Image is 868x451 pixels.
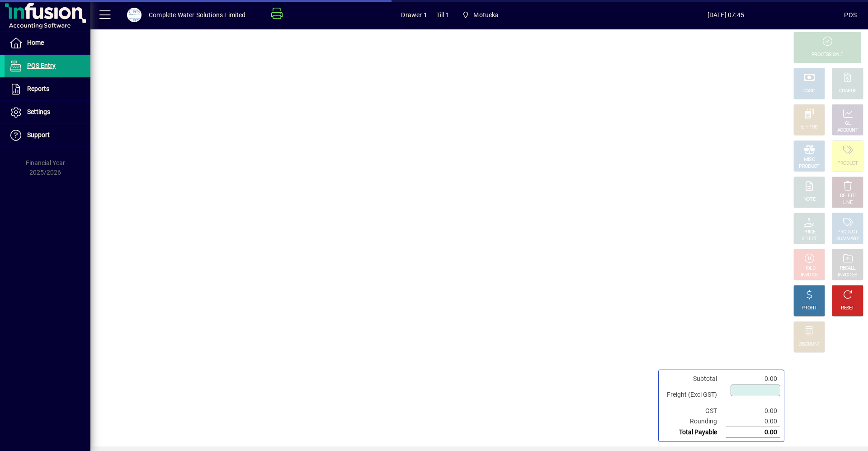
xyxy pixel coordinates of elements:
[607,8,844,22] span: [DATE] 07:45
[5,101,90,123] a: Settings
[843,199,852,206] div: LINE
[662,416,726,427] td: Rounding
[837,160,858,167] div: PRODUCT
[801,124,818,131] div: EFTPOS
[804,157,815,163] div: MISC
[837,229,858,236] div: PRODUCT
[803,196,815,203] div: NOTE
[836,236,859,242] div: SUMMARY
[726,416,780,427] td: 0.00
[726,427,780,438] td: 0.00
[845,120,851,127] div: GL
[662,406,726,416] td: GST
[799,163,819,170] div: PRODUCT
[811,52,843,58] div: PROCESS SALE
[803,265,815,272] div: HOLD
[149,8,246,22] div: Complete Water Solutions Limited
[801,272,817,279] div: INVOICE
[726,406,780,416] td: 0.00
[5,78,90,100] a: Reports
[837,127,858,134] div: ACCOUNT
[838,272,857,279] div: INVOICES
[401,8,427,22] span: Drawer 1
[803,88,815,95] div: CASH
[27,108,50,115] span: Settings
[802,236,817,242] div: SELECT
[27,131,50,138] span: Support
[840,265,856,272] div: RECALL
[27,62,56,69] span: POS Entry
[662,384,726,406] td: Freight (Excl GST)
[798,341,820,348] div: DISCOUNT
[458,7,503,23] span: Motueka
[5,32,90,54] a: Home
[841,305,854,312] div: RESET
[27,85,49,92] span: Reports
[803,229,816,236] div: PRICE
[27,39,44,46] span: Home
[840,193,855,199] div: DELETE
[473,8,499,22] span: Motueka
[120,7,149,23] button: Profile
[844,8,857,22] div: POS
[5,124,90,147] a: Support
[662,374,726,384] td: Subtotal
[726,374,780,384] td: 0.00
[802,305,817,312] div: PROFIT
[662,427,726,438] td: Total Payable
[839,88,857,95] div: CHARGE
[436,8,449,22] span: Till 1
